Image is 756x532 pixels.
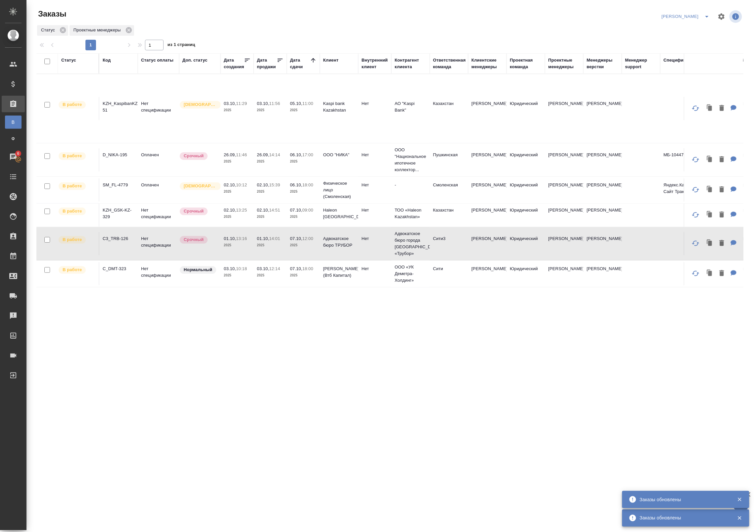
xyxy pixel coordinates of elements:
[704,208,716,222] button: Клонировать
[472,57,503,70] div: Клиентские менеджеры
[224,266,236,271] p: 03.10,
[548,57,580,70] div: Проектные менеджеры
[545,97,583,120] td: [PERSON_NAME]
[224,101,236,106] p: 03.10,
[587,182,619,188] p: [PERSON_NAME]
[468,97,507,120] td: [PERSON_NAME]
[138,148,179,171] td: Оплачен
[168,41,195,50] span: из 1 страниц
[257,188,283,195] p: 2025
[688,266,704,281] button: Обновить
[138,178,179,202] td: Оплачен
[257,208,269,213] p: 02.10,
[224,107,250,114] p: 2025
[290,272,317,279] p: 2025
[269,101,280,106] p: 11:56
[430,204,468,227] td: Казахстан
[63,236,82,243] p: В работе
[688,182,704,198] button: Обновить
[716,183,728,197] button: Удалить
[323,235,355,249] p: Адвокатское бюро ТРУБОР
[269,208,280,213] p: 14:51
[302,208,313,213] p: 09:00
[141,57,174,64] div: Статус оплаты
[179,207,217,216] div: Выставляется автоматически, если на указанный объем услуг необходимо больше времени в стандартном...
[587,152,619,158] p: [PERSON_NAME]
[545,178,583,202] td: [PERSON_NAME]
[179,235,217,244] div: Выставляется автоматически, если на указанный объем услуг необходимо больше времени в стандартном...
[8,135,18,142] span: Ф
[468,178,507,202] td: [PERSON_NAME]
[323,207,355,220] p: Haleon [GEOGRAPHIC_DATA]
[5,116,22,129] a: В
[13,150,23,157] span: 6
[733,497,746,503] button: Закрыть
[704,102,716,115] button: Клонировать
[224,57,244,70] div: Дата создания
[269,236,280,241] p: 14:01
[395,100,427,114] p: АО "Kaspi Bank"
[302,266,313,271] p: 18:00
[545,232,583,255] td: [PERSON_NAME]
[290,57,310,70] div: Дата сдачи
[468,232,507,255] td: [PERSON_NAME]
[138,97,179,120] td: Нет спецификации
[395,207,427,220] p: ТОО «Haleon Kazakhstan»
[58,235,95,244] div: Выставляет ПМ после принятия заказа от КМа
[224,242,250,249] p: 2025
[688,207,704,223] button: Обновить
[507,148,545,171] td: Юридический
[660,178,699,202] td: Яндекс.Касса, Сайт Трактат
[290,208,302,213] p: 07.10,
[688,152,704,168] button: Обновить
[269,152,280,157] p: 14:14
[257,272,283,279] p: 2025
[257,158,283,165] p: 2025
[236,236,247,241] p: 13:16
[468,204,507,227] td: [PERSON_NAME]
[58,152,95,161] div: Выставляет ПМ после принятия заказа от КМа
[290,158,317,165] p: 2025
[179,266,217,274] div: Статус по умолчанию для стандартных заказов
[58,100,95,109] div: Выставляет ПМ после принятия заказа от КМа
[362,152,388,158] p: Нет
[660,148,699,171] td: МБ-104470
[63,208,82,215] p: В работе
[302,236,313,241] p: 12:00
[302,182,313,187] p: 18:00
[224,182,236,187] p: 02.10,
[468,148,507,171] td: [PERSON_NAME]
[433,57,466,70] div: Ответственная команда
[257,242,283,249] p: 2025
[184,153,204,159] p: Срочный
[224,272,250,279] p: 2025
[688,100,704,116] button: Обновить
[290,242,317,249] p: 2025
[236,152,247,157] p: 11:46
[430,262,468,285] td: Сити
[302,152,313,157] p: 17:00
[323,152,355,158] p: ООО "НИКА"
[8,119,18,125] span: В
[323,57,338,64] div: Клиент
[63,266,82,273] p: В работе
[138,204,179,227] td: Нет спецификации
[510,57,542,70] div: Проектная команда
[640,515,727,521] div: Заказы обновлены
[236,266,247,271] p: 10:18
[182,57,208,64] div: Доп. статус
[179,152,217,161] div: Выставляется автоматически, если на указанный объем услуг необходимо больше времени в стандартном...
[733,515,746,521] button: Закрыть
[290,182,302,187] p: 06.10,
[587,207,619,214] p: [PERSON_NAME]
[103,57,111,64] div: Код
[395,230,427,257] p: Адвокатское бюро города [GEOGRAPHIC_DATA] «Трубор»
[5,132,22,145] a: Ф
[507,262,545,285] td: Юридический
[236,182,247,187] p: 10:12
[290,188,317,195] p: 2025
[257,152,269,157] p: 26.09,
[138,232,179,255] td: Нет спецификации
[224,188,250,195] p: 2025
[362,100,388,107] p: Нет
